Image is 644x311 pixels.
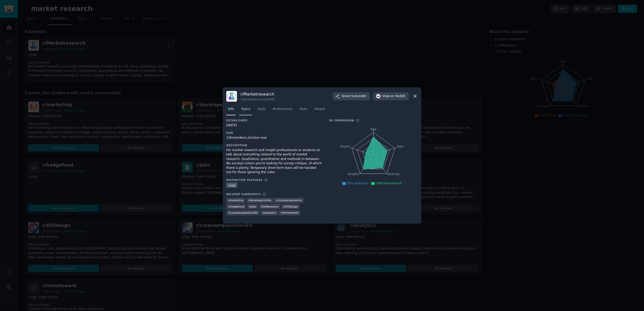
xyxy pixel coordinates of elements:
span: View [382,94,405,99]
a: Posts [256,105,267,116]
span: r/ developersIndia [248,198,271,202]
tspan: Size [397,144,403,148]
div: For market research and insight professionals or students to talk about everything related to the... [226,148,322,175]
tspan: Age [370,127,376,131]
h3: Established [226,119,322,122]
a: People [313,105,327,116]
span: r/ remotework [280,211,298,214]
a: Topics [239,105,252,116]
a: Info [226,105,236,116]
span: r/ marketing [228,198,244,202]
span: Performance [273,107,292,112]
a: Performance [271,105,294,116]
a: Stats [298,105,309,116]
span: on Reddit [391,94,405,99]
span: This Audience [347,181,369,185]
img: Marketresearch [226,91,237,102]
span: Share [341,94,366,99]
tspan: Growth [348,172,359,176]
span: r/Marketresearch [376,181,402,185]
span: r/ cscareerquestionsEU [228,211,258,214]
span: r/ analytics [262,211,276,214]
tspan: Reach [340,144,350,148]
h3: Related Subreddits [226,192,261,196]
span: Stats [299,107,307,112]
span: r/ jobs [249,205,256,208]
div: Large [226,182,237,188]
button: Viewon Reddit [373,92,409,100]
h3: r/ Marketresearch [240,92,275,97]
tspan: Activity [388,172,400,176]
span: Posts [257,107,266,112]
h3: In Comparison [329,119,354,122]
span: r/ UXDesign [283,205,298,208]
span: Topics [241,107,250,112]
h3: Size [226,131,322,135]
button: ShareSubreddit [333,92,370,100]
span: r/ cscareerquestions [276,198,302,202]
div: 12k members since [DATE] [240,98,275,101]
h3: Description [226,143,322,147]
h3: Distinctive Features [226,178,263,182]
span: Subreddit [351,94,366,99]
span: r/ UXResearch [261,205,279,208]
span: Info [228,107,234,112]
div: [DATE] [226,123,322,128]
span: r/ hedgefund [228,205,244,208]
span: People [314,107,325,112]
div: 12k members, 1 online now [226,136,322,140]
